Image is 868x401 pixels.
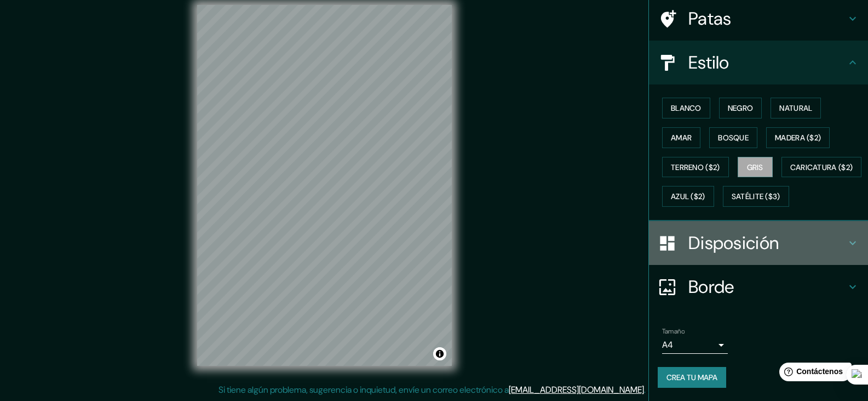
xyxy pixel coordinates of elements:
button: Satélite ($3) [723,186,789,207]
div: Disposición [649,221,868,265]
button: Caricatura ($2) [781,157,862,178]
font: Caricatura ($2) [790,162,853,172]
button: Bosque [709,127,757,148]
button: Gris [738,157,773,178]
font: Estilo [688,51,729,74]
font: Madera ($2) [775,133,821,143]
button: Amar [662,127,700,148]
font: A4 [662,339,673,351]
font: Gris [747,162,763,172]
font: Disposición [688,231,779,255]
font: Patas [688,7,732,30]
font: Tamaño [662,327,685,336]
button: Crea tu mapa [658,367,726,388]
font: . [646,383,647,396]
font: Satélite ($3) [732,192,780,202]
font: Terreno ($2) [671,162,720,172]
font: Bosque [718,133,749,143]
button: Natural [771,98,821,118]
button: Activar o desactivar atribución [433,347,446,360]
font: Amar [671,133,692,143]
button: Madera ($2) [766,127,830,148]
font: . [644,384,646,396]
a: [EMAIL_ADDRESS][DOMAIN_NAME] [509,384,644,396]
button: Azul ($2) [662,186,714,207]
font: Crea tu mapa [666,372,717,382]
div: Borde [649,265,868,309]
font: Si tiene algún problema, sugerencia o inquietud, envíe un correo electrónico a [219,384,509,396]
font: Natural [779,103,812,113]
font: Negro [728,103,754,113]
iframe: Lanzador de widgets de ayuda [771,358,856,389]
div: Estilo [649,41,868,84]
div: A4 [662,336,728,354]
font: Borde [688,275,734,298]
button: Terreno ($2) [662,157,729,178]
font: Blanco [671,103,702,113]
button: Blanco [662,98,710,118]
button: Negro [719,98,762,118]
font: . [647,383,649,396]
canvas: Mapa [197,5,452,366]
font: Azul ($2) [671,192,705,202]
